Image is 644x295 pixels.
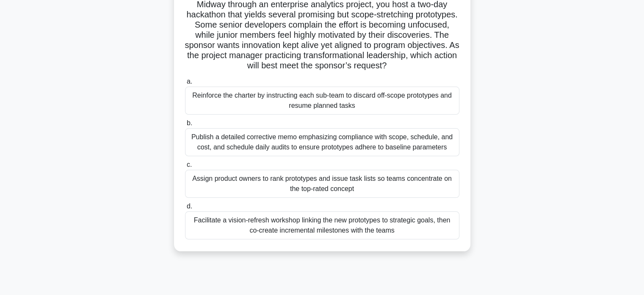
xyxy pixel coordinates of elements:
div: Assign product owners to rank prototypes and issue task lists so teams concentrate on the top-rat... [185,170,459,198]
div: Publish a detailed corrective memo emphasizing compliance with scope, schedule, and cost, and sch... [185,128,459,156]
span: a. [187,78,192,85]
span: d. [187,202,192,210]
span: b. [187,119,192,126]
div: Facilitate a vision-refresh workshop linking the new prototypes to strategic goals, then co-creat... [185,211,459,239]
span: c. [187,161,192,168]
div: Reinforce the charter by instructing each sub-team to discard off-scope prototypes and resume pla... [185,87,459,115]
